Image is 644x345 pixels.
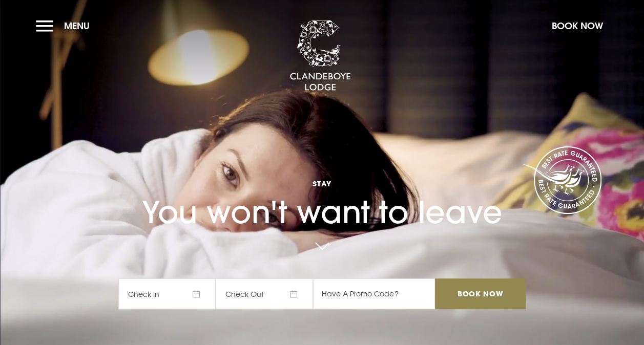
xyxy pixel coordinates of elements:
[118,278,216,309] span: Check In
[64,20,90,32] span: Menu
[313,278,435,309] input: Have A Promo Code?
[216,278,313,309] span: Check Out
[547,15,608,37] button: Book Now
[289,20,351,92] img: Clandeboye Lodge
[435,278,525,309] input: Book Now
[118,179,525,188] span: Stay
[36,15,95,37] button: Menu
[118,156,525,230] h1: You won't want to leave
